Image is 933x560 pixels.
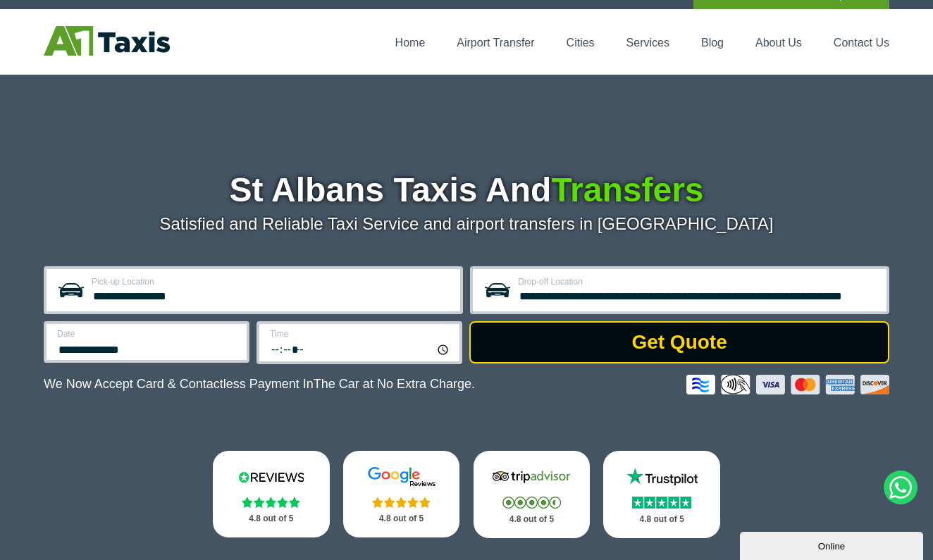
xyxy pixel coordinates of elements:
a: Tripadvisor Stars 4.8 out of 5 [474,451,591,538]
a: Services [626,37,669,49]
a: Google Stars 4.8 out of 5 [343,451,460,537]
p: We Now Accept Card & Contactless Payment In [44,377,475,392]
img: A1 Taxis St Albans LTD [44,26,170,56]
img: Stars [502,497,561,509]
a: Contact Us [834,37,889,49]
label: Date [57,330,238,338]
p: 4.8 out of 5 [359,510,445,528]
p: 4.8 out of 5 [228,510,314,528]
p: 4.8 out of 5 [489,511,575,528]
img: Tripadvisor [489,466,574,487]
a: Cities [567,37,595,49]
a: Blog [701,37,724,49]
p: 4.8 out of 5 [619,511,705,528]
img: Credit And Debit Cards [686,375,889,394]
img: Stars [632,497,691,509]
iframe: chat widget [740,529,926,560]
a: About Us [755,37,802,49]
a: Airport Transfer [457,37,534,49]
h1: St Albans Taxis And [44,173,889,207]
label: Time [270,330,451,338]
img: Reviews.io [229,466,314,487]
img: Trustpilot [619,466,704,487]
img: Stars [372,497,431,508]
button: Get Quote [469,321,889,363]
label: Drop-off Location [518,278,878,286]
a: Reviews.io Stars 4.8 out of 5 [213,451,330,537]
img: Google [359,466,444,487]
label: Pick-up Location [92,278,452,286]
span: Transfers [551,171,703,209]
a: Trustpilot Stars 4.8 out of 5 [603,451,720,538]
img: Stars [242,497,300,508]
p: Satisfied and Reliable Taxi Service and airport transfers in [GEOGRAPHIC_DATA] [44,214,889,234]
span: The Car at No Extra Charge. [314,377,475,391]
a: Home [395,37,426,49]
